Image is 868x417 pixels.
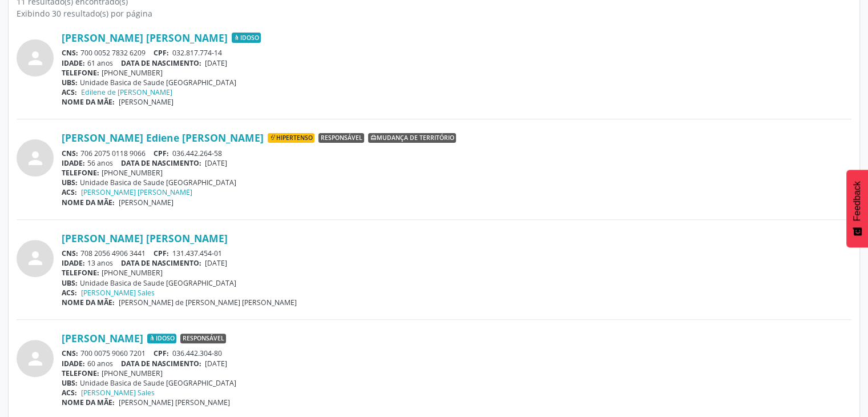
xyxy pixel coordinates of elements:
span: CNS: [62,248,78,258]
span: TELEFONE: [62,368,99,378]
i: person [25,348,46,369]
div: 700 0052 7832 6209 [62,48,851,58]
span: [DATE] [205,58,227,68]
div: 56 anos [62,158,851,168]
i: person [25,148,46,169]
span: UBS: [62,178,78,187]
span: 036.442.304-80 [172,348,222,358]
span: ACS: [62,388,77,398]
div: Unidade Basica de Saude [GEOGRAPHIC_DATA] [62,278,851,288]
span: TELEFONE: [62,68,99,78]
div: Unidade Basica de Saude [GEOGRAPHIC_DATA] [62,378,851,388]
span: IDADE: [62,158,85,168]
span: DATA DE NASCIMENTO: [121,158,201,168]
a: [PERSON_NAME] Sales [81,288,155,298]
span: UBS: [62,378,78,388]
span: Mudança de território [368,133,456,143]
div: [PHONE_NUMBER] [62,168,851,178]
span: [DATE] [205,359,227,368]
span: NOME DA MÃE: [62,97,115,107]
span: NOME DA MÃE: [62,298,115,307]
span: [PERSON_NAME] de [PERSON_NAME] [PERSON_NAME] [119,298,297,307]
span: NOME DA MÃE: [62,398,115,407]
span: CNS: [62,348,78,358]
a: [PERSON_NAME] [PERSON_NAME] [62,31,228,44]
span: IDADE: [62,258,85,268]
span: [DATE] [205,158,227,168]
span: 032.817.774-14 [172,48,222,58]
a: Edilene de [PERSON_NAME] [81,87,172,97]
div: 13 anos [62,258,851,268]
i: person [25,48,46,69]
span: CPF: [154,348,169,358]
span: ACS: [62,288,77,298]
span: TELEFONE: [62,168,99,178]
span: CNS: [62,48,78,58]
i: person [25,248,46,268]
div: Unidade Basica de Saude [GEOGRAPHIC_DATA] [62,78,851,87]
div: 706 2075 0118 9066 [62,149,851,158]
span: 131.437.454-01 [172,248,222,258]
span: CPF: [154,48,169,58]
span: DATA DE NASCIMENTO: [121,359,201,368]
div: Exibindo 30 resultado(s) por página [17,7,851,19]
a: [PERSON_NAME] Ediene [PERSON_NAME] [62,131,264,144]
span: Idoso [147,334,176,344]
a: [PERSON_NAME] Sales [81,388,155,398]
div: 708 2056 4906 3441 [62,248,851,258]
div: 700 0075 9060 7201 [62,348,851,358]
span: DATA DE NASCIMENTO: [121,258,201,268]
span: Responsável [318,133,364,143]
div: 61 anos [62,58,851,68]
span: CPF: [154,248,169,258]
a: [PERSON_NAME] [PERSON_NAME] [62,232,228,244]
span: ACS: [62,187,77,197]
span: Responsável [180,334,226,344]
span: ACS: [62,87,77,97]
div: 60 anos [62,359,851,368]
a: [PERSON_NAME] [PERSON_NAME] [81,187,192,197]
div: [PHONE_NUMBER] [62,68,851,78]
span: 036.442.264-58 [172,149,222,158]
span: CNS: [62,149,78,158]
div: Unidade Basica de Saude [GEOGRAPHIC_DATA] [62,178,851,187]
span: UBS: [62,278,78,288]
span: IDADE: [62,58,85,68]
span: CPF: [154,149,169,158]
span: Hipertenso [268,133,314,143]
span: [PERSON_NAME] [PERSON_NAME] [119,398,230,407]
button: Feedback - Mostrar pesquisa [846,170,868,247]
span: [PERSON_NAME] [119,198,173,207]
div: [PHONE_NUMBER] [62,268,851,278]
span: TELEFONE: [62,268,99,278]
a: [PERSON_NAME] [62,332,143,344]
span: NOME DA MÃE: [62,198,115,207]
span: [PERSON_NAME] [119,97,173,107]
div: [PHONE_NUMBER] [62,368,851,378]
span: DATA DE NASCIMENTO: [121,58,201,68]
span: UBS: [62,78,78,87]
span: Feedback [852,181,862,221]
span: IDADE: [62,359,85,368]
span: Idoso [232,33,261,43]
span: [DATE] [205,258,227,268]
